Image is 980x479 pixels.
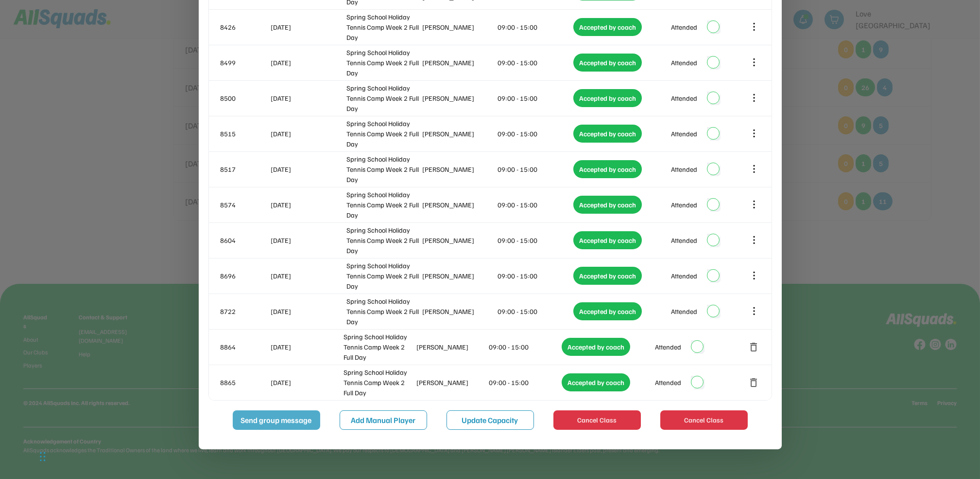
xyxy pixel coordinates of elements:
div: 8515 [221,129,269,139]
div: 09:00 - 15:00 [498,306,572,316]
div: 09:00 - 15:00 [498,200,572,210]
div: Attended [671,93,697,103]
div: 09:00 - 15:00 [489,377,560,387]
div: [DATE] [271,129,345,139]
div: Accepted by coach [573,302,642,320]
div: [PERSON_NAME] [422,57,496,68]
div: 8426 [221,22,269,32]
div: Spring School Holiday Tennis Camp Week 2 Full Day [346,296,420,327]
div: 09:00 - 15:00 [498,129,572,139]
div: Spring School Holiday Tennis Camp Week 2 Full Day [346,260,420,291]
div: Accepted by coach [573,125,642,143]
div: Accepted by coach [573,54,642,72]
button: delete [748,377,760,388]
div: Accepted by coach [573,160,642,178]
div: Attended [671,57,697,68]
div: 8864 [221,342,269,352]
div: Spring School Holiday Tennis Camp Week 2 Full Day [346,225,420,256]
div: [DATE] [271,306,345,316]
div: 8722 [221,306,269,316]
div: Spring School Holiday Tennis Camp Week 2 Full Day [344,332,414,362]
div: [PERSON_NAME] [422,129,496,139]
div: Attended [671,164,697,174]
div: Spring School Holiday Tennis Camp Week 2 Full Day [346,83,420,113]
div: Spring School Holiday Tennis Camp Week 2 Full Day [346,12,420,42]
div: Spring School Holiday Tennis Camp Week 2 Full Day [344,367,414,398]
div: Attended [671,271,697,281]
div: [PERSON_NAME] [422,306,496,316]
div: [DATE] [271,200,345,210]
div: 8499 [221,57,269,68]
div: Accepted by coach [573,196,642,214]
button: Cancel Class [660,410,748,430]
div: Attended [655,377,681,387]
div: [PERSON_NAME] [422,164,496,174]
div: [DATE] [271,342,342,352]
div: 09:00 - 15:00 [498,271,572,281]
button: Add Manual Player [340,410,427,430]
div: 09:00 - 15:00 [498,164,572,174]
div: 8500 [221,93,269,103]
div: Spring School Holiday Tennis Camp Week 2 Full Day [346,118,420,149]
div: Attended [671,22,697,32]
div: 09:00 - 15:00 [489,342,560,352]
div: 09:00 - 15:00 [498,93,572,103]
div: [PERSON_NAME] [416,377,487,387]
div: [PERSON_NAME] [422,200,496,210]
button: Send group message [233,410,320,430]
div: 8865 [221,377,269,387]
div: 09:00 - 15:00 [498,22,572,32]
div: 09:00 - 15:00 [498,235,572,245]
div: Spring School Holiday Tennis Camp Week 2 Full Day [346,154,420,184]
div: [PERSON_NAME] [422,235,496,245]
div: [PERSON_NAME] [422,271,496,281]
div: 8604 [221,235,269,245]
div: Attended [671,235,697,245]
button: Cancel Class [553,410,641,430]
div: [DATE] [271,93,345,103]
div: Accepted by coach [562,373,630,391]
div: [PERSON_NAME] [422,22,496,32]
div: 8696 [221,271,269,281]
div: Accepted by coach [562,338,630,356]
button: delete [748,341,760,353]
div: [DATE] [271,22,345,32]
div: Accepted by coach [573,231,642,249]
button: Update Capacity [447,410,534,430]
div: [DATE] [271,377,342,387]
div: Attended [655,342,681,352]
div: Attended [671,200,697,210]
div: Spring School Holiday Tennis Camp Week 2 Full Day [346,47,420,78]
div: Accepted by coach [573,18,642,36]
div: Accepted by coach [573,267,642,285]
div: 09:00 - 15:00 [498,57,572,68]
div: Attended [671,306,697,316]
div: Accepted by coach [573,89,642,107]
div: Attended [671,129,697,139]
div: [DATE] [271,235,345,245]
div: 8517 [221,164,269,174]
div: [DATE] [271,164,345,174]
div: 8574 [221,200,269,210]
div: Spring School Holiday Tennis Camp Week 2 Full Day [346,189,420,220]
div: [DATE] [271,271,345,281]
div: [DATE] [271,57,345,68]
div: [PERSON_NAME] [416,342,487,352]
div: [PERSON_NAME] [422,93,496,103]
